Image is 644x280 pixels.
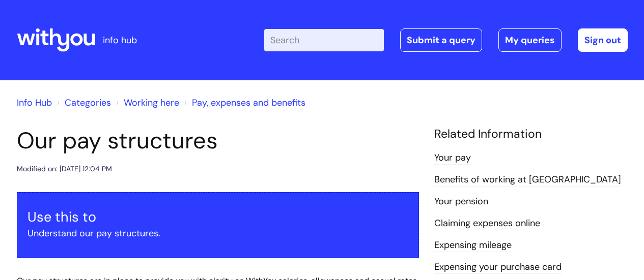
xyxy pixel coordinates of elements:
a: Sign out [578,28,628,52]
a: Pay, expenses and benefits [192,97,305,109]
h3: Use this to [27,209,408,225]
p: info hub [103,32,137,48]
a: Submit a query [400,28,482,52]
div: | - [264,28,628,52]
a: Your pension [434,195,488,208]
li: Working here [114,95,179,111]
a: Benefits of working at [GEOGRAPHIC_DATA] [434,173,621,186]
h1: Our pay structures [17,127,419,154]
a: Working here [124,97,179,109]
a: Expensing mileage [434,239,512,252]
a: My queries [498,28,562,52]
h4: Related Information [434,127,628,141]
li: Solution home [54,95,111,111]
div: Modified on: [DATE] 12:04 PM [17,163,112,175]
a: Expensing your purchase card [434,261,562,274]
li: Pay, expenses and benefits [182,95,305,111]
input: Search [264,29,384,51]
p: Understand our pay structures. [27,225,408,241]
a: Info Hub [17,97,52,109]
a: Claiming expenses online [434,217,540,230]
a: Your pay [434,151,471,165]
a: Categories [65,97,111,109]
